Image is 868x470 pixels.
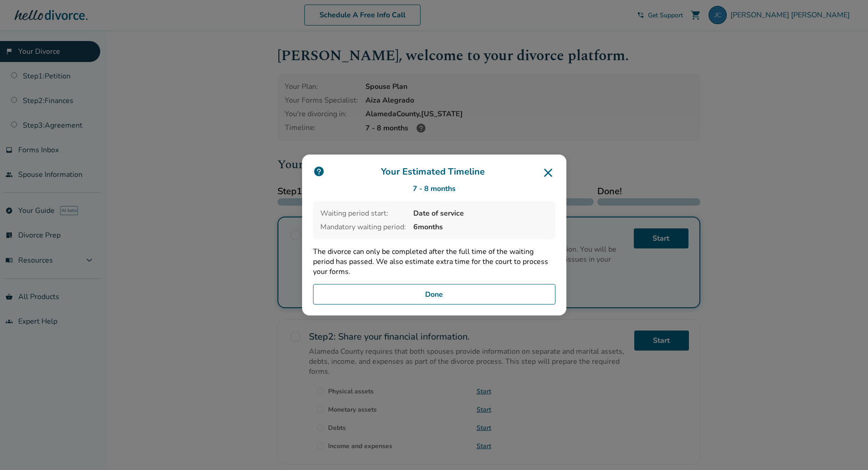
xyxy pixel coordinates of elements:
div: 7 - 8 months [313,184,555,194]
button: Done [313,284,555,305]
span: 6 months [413,222,548,232]
span: Waiting period start: [320,208,406,218]
span: Date of service [413,208,548,218]
iframe: Chat Widget [822,426,868,470]
span: Mandatory waiting period: [320,222,406,232]
p: The divorce can only be completed after the full time of the waiting period has passed. We also e... [313,247,555,277]
h3: Your Estimated Timeline [313,165,555,180]
img: icon [313,165,325,177]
